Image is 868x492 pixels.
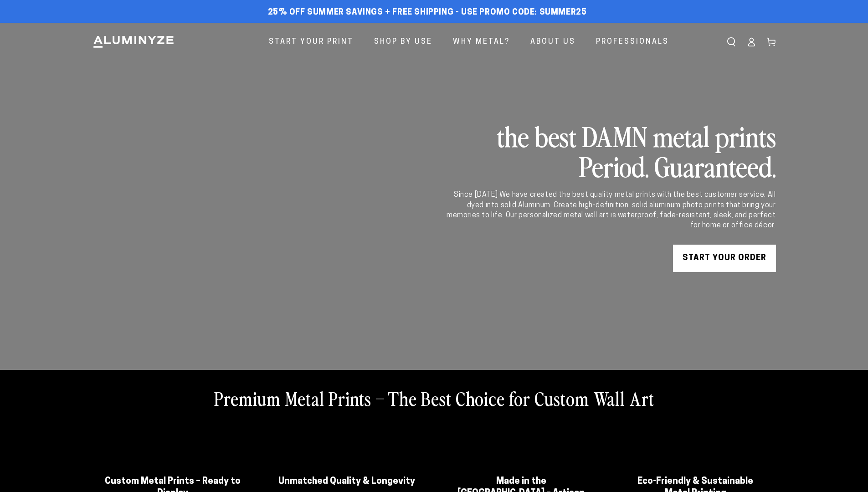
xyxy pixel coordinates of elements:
a: Professionals [589,30,676,54]
span: Shop By Use [374,36,432,49]
h2: Premium Metal Prints – The Best Choice for Custom Wall Art [214,386,654,410]
h2: Unmatched Quality & Longevity [278,476,416,487]
span: Why Metal? [453,36,510,49]
a: Shop By Use [367,30,439,54]
span: Professionals [596,36,669,49]
a: About Us [524,30,582,54]
div: Since [DATE] We have created the best quality metal prints with the best customer service. All dy... [445,190,776,231]
a: Why Metal? [446,30,517,54]
span: 25% off Summer Savings + Free Shipping - Use Promo Code: SUMMER25 [268,8,587,18]
a: START YOUR Order [673,245,776,272]
span: Start Your Print [269,36,354,49]
h2: the best DAMN metal prints Period. Guaranteed. [445,121,776,181]
span: About Us [530,36,575,49]
img: Aluminyze [92,35,175,49]
summary: Search our site [721,32,741,52]
a: Start Your Print [262,30,360,54]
